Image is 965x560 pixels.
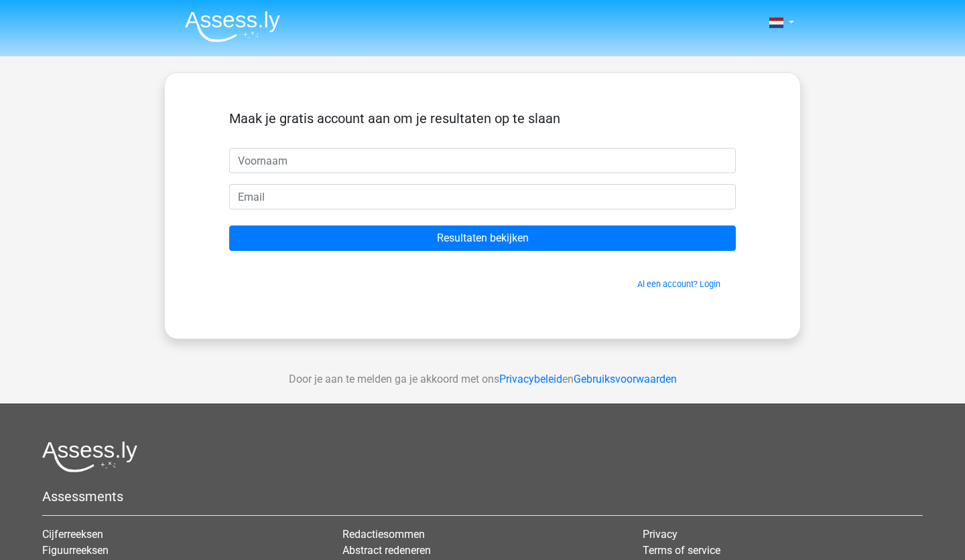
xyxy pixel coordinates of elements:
a: Al een account? Login [637,279,720,289]
a: Gebruiksvoorwaarden [574,373,677,385]
a: Cijferreeksen [42,528,103,541]
a: Abstract redeneren [342,544,431,557]
a: Privacybeleid [499,373,562,385]
img: Assessly logo [42,441,137,472]
h5: Assessments [42,488,923,504]
a: Privacy [643,528,678,541]
a: Redactiesommen [342,528,425,541]
input: Voornaam [229,148,736,173]
a: Figuurreeksen [42,544,109,557]
h5: Maak je gratis account aan om je resultaten op te slaan [229,110,736,126]
input: Email [229,184,736,209]
a: Terms of service [643,544,720,557]
input: Resultaten bekijken [229,225,736,251]
img: Assessly [185,11,280,42]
